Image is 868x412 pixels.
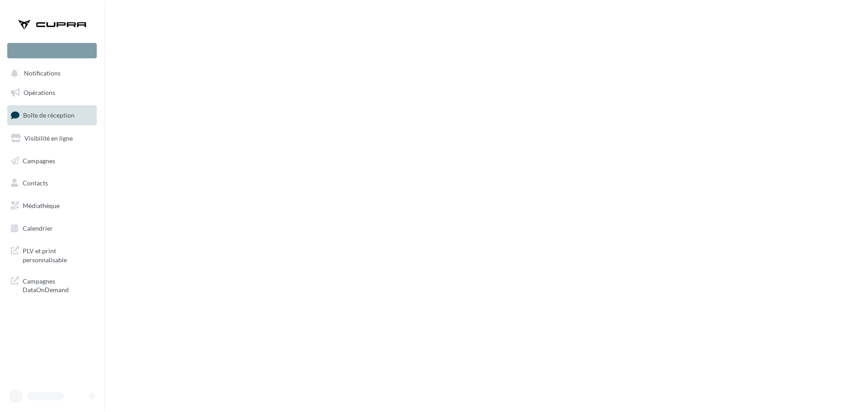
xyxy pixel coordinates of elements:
span: Médiathèque [23,202,60,209]
span: Campagnes [23,156,55,164]
span: PLV et print personnalisable [23,245,93,264]
span: Contacts [23,179,48,187]
a: Campagnes DataOnDemand [5,271,99,298]
span: Notifications [24,70,61,77]
a: Visibilité en ligne [5,129,99,148]
a: Campagnes [5,152,99,170]
span: Calendrier [23,224,53,232]
span: Visibilité en ligne [24,134,73,142]
a: Opérations [5,83,99,102]
span: Boîte de réception [23,111,75,119]
a: Calendrier [5,219,99,238]
a: Contacts [5,174,99,193]
span: Campagnes DataOnDemand [23,275,93,294]
a: Médiathèque [5,196,99,215]
span: Opérations [24,89,55,96]
div: Nouvelle campagne [7,43,97,58]
a: Boîte de réception [5,105,99,125]
a: PLV et print personnalisable [5,241,99,268]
